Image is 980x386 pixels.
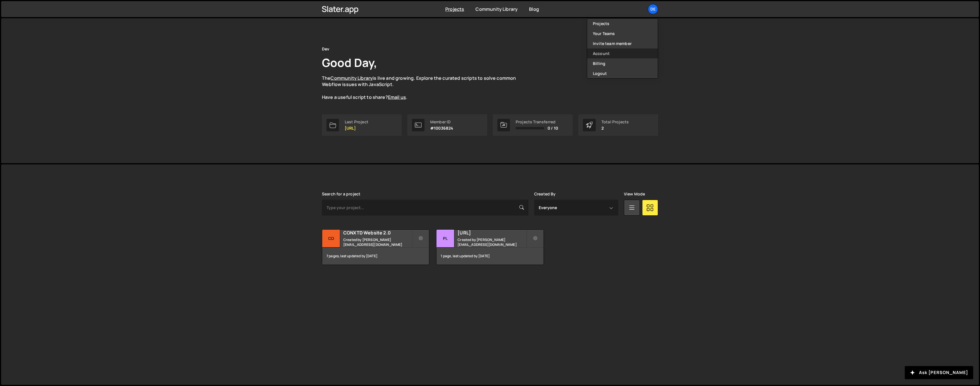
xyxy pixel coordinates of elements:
[322,229,429,265] a: CO CONXTD Website 2.0 Created by [PERSON_NAME][EMAIL_ADDRESS][DOMAIN_NAME] 7 pages, last updated ...
[430,126,453,130] p: #10036824
[436,229,544,265] a: Pl [URL] Created by [PERSON_NAME][EMAIL_ADDRESS][DOMAIN_NAME] 1 page, last updated by [DATE]
[343,237,412,247] small: Created by [PERSON_NAME][EMAIL_ADDRESS][DOMAIN_NAME]
[436,248,543,265] div: 1 page, last updated by [DATE]
[624,192,645,196] label: View Mode
[322,46,329,52] div: Dev
[388,94,406,100] a: Email us
[648,4,658,14] a: De
[458,237,526,247] small: Created by [PERSON_NAME][EMAIL_ADDRESS][DOMAIN_NAME]
[322,200,528,216] input: Type your project...
[345,120,368,124] div: Last Project
[322,114,402,136] a: Last Project [URL]
[322,248,429,265] div: 7 pages, last updated by [DATE]
[330,75,373,81] a: Community Library
[587,68,658,78] button: Logout
[322,230,340,248] div: CO
[534,192,556,196] label: Created By
[587,48,658,58] a: Account
[436,230,454,248] div: Pl
[587,58,658,68] a: Billing
[475,6,518,12] a: Community Library
[516,120,558,124] div: Projects Transferred
[430,120,453,124] div: Member ID
[345,126,368,130] p: [URL]
[322,192,360,196] label: Search for a project
[905,366,973,379] button: Ask [PERSON_NAME]
[587,38,658,48] a: Invite team member
[601,120,629,124] div: Total Projects
[601,126,629,130] p: 2
[458,230,526,236] h2: [URL]
[445,6,464,12] a: Projects
[548,126,558,130] span: 0 / 10
[343,230,412,236] h2: CONXTD Website 2.0
[529,6,539,12] a: Blog
[322,55,377,70] h1: Good Day,
[322,75,527,101] p: The is live and growing. Explore the curated scripts to solve common Webflow issues with JavaScri...
[587,28,658,38] a: Your Teams
[587,19,658,28] a: Projects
